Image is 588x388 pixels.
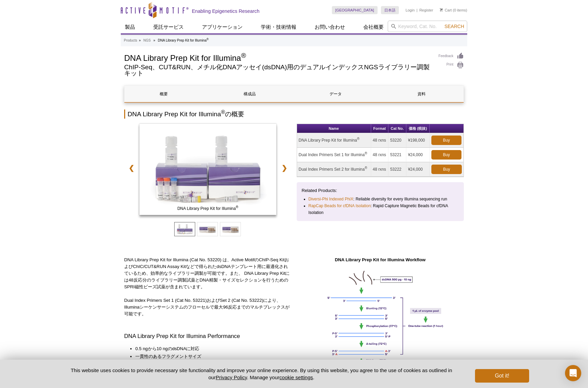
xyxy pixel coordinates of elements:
sup: ® [221,109,225,115]
h3: DNA Library Prep Kit for Illumina Performance [124,332,292,340]
a: 学術・技術情報 [257,21,300,33]
li: | [416,6,417,14]
a: データ [296,86,375,102]
td: ¥24,000 [406,148,430,162]
sup: ® [241,52,246,59]
img: DNA Library Prep Kit for Illumina [139,124,276,215]
p: This website uses cookies to provide necessary site functionality and improve your online experie... [59,367,464,381]
input: Keyword, Cat. No. [388,21,467,32]
a: 資料 [382,86,460,102]
th: Name [297,124,371,133]
li: 0.5 ngから10 ngのdsDNAに対応 [135,345,285,352]
a: お問い合わせ [311,21,349,33]
sup: ® [236,205,238,209]
a: アプリケーション [198,21,247,33]
a: Diversi-Phi Indexed PhiX [309,196,354,202]
td: 48 rxns [371,148,389,162]
a: 日本語 [381,6,399,14]
li: : Rapid Capture Magnetic Beads for cfDNA Isolation [309,202,453,216]
button: Got it! [475,369,529,383]
td: 53220 [388,133,406,148]
a: RapCap Beads for cfDNA Isolation [309,202,371,209]
a: 構成品 [210,86,289,102]
th: 価格 (税抜) [406,124,430,133]
td: ¥24,000 [406,162,430,177]
td: 48 rxns [371,133,389,148]
a: Cart [440,8,452,13]
td: ¥198,000 [406,133,430,148]
li: (0 items) [440,6,467,14]
strong: DNA Library Prep Kit for Illumina Workflow [335,257,426,262]
td: DNA Library Prep Kit for Illumina [297,133,371,148]
a: Login [406,8,415,13]
div: Open Intercom Messenger [565,365,581,381]
sup: ® [365,166,367,170]
th: Format [371,124,389,133]
a: 概要 [125,86,203,102]
button: cookie settings [279,374,313,380]
p: Dual Index Primers Set 1 (Cat No. 53221)およびSet 2 (Cat No. 53222)により、Illuminaシーケンサーシステムのフローセルで最大96... [124,297,292,317]
a: [GEOGRAPHIC_DATA] [332,6,378,14]
a: Feedback [438,52,464,60]
h1: DNA Library Prep Kit for Illumina [124,52,432,63]
a: Print [438,62,464,69]
a: Buy [431,136,461,145]
span: DNA Library Prep Kit for Illumina [141,205,275,212]
a: ❮ [124,160,139,176]
a: Privacy Policy [216,374,247,380]
th: Cat No. [388,124,406,133]
h2: DNA Library Prep Kit for Illumina の概要 [124,110,464,119]
a: 会社概要 [359,21,388,33]
td: 48 rxns [371,162,389,177]
sup: ® [207,38,209,41]
a: 受託サービス [149,21,188,33]
li: » [153,39,155,42]
td: 53222 [388,162,406,177]
a: Register [419,8,433,13]
li: : Reliable diversity for every Illumina sequencing run [309,196,453,202]
img: Your Cart [440,8,443,11]
a: Buy [431,150,461,160]
h2: ChIP-Seq、CUT&RUN、メチル化DNAアッセイ(dsDNA)用のデュアルインデックスNGSライブラリー調製キット [124,64,432,76]
sup: ® [365,151,367,155]
a: NGS [143,38,151,44]
a: Products [124,38,137,44]
li: » [139,39,141,42]
span: Search [445,24,464,29]
a: ❯ [277,160,292,176]
td: Dual Index Primers Set 2 for Illumina [297,162,371,177]
a: DNA Library Prep Kit for Illumina [139,124,276,217]
p: DNA Library Prep Kit for Illumina (Cat No. 53220) は、Active MotifのChIP-Seq KitおよびChIC/CUT&RUN Assa... [124,257,292,290]
li: 一貫性のあるフラグメントサイズ [135,353,285,360]
button: Search [443,23,466,29]
p: Related Products: [302,187,459,194]
td: 53221 [388,148,406,162]
sup: ® [357,137,359,141]
a: Buy [431,165,462,174]
h2: Enabling Epigenetics Research [192,8,259,14]
li: DNA Library Prep Kit for Illumina [158,39,209,42]
a: 製品 [121,21,139,33]
td: Dual Index Primers Set 1 for Illumina [297,148,371,162]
